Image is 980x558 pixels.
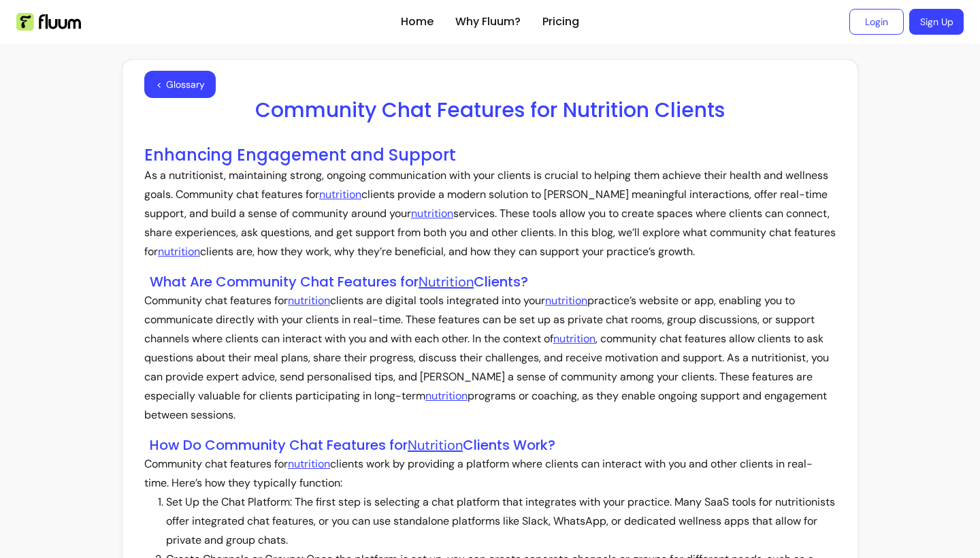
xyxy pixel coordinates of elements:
a: nutrition [553,331,595,346]
h1: Community Chat Features for Nutrition Clients [144,98,836,122]
a: Why Fluum? [455,14,521,30]
a: nutrition [158,244,200,259]
h3: What Are Community Chat Features for Clients? [150,272,836,291]
p: Community chat features for clients work by providing a platform where clients can interact with ... [144,455,836,493]
a: nutrition [288,457,330,471]
span: < [157,78,162,91]
span: Glossary [166,78,205,91]
a: Nutrition [408,436,463,454]
a: Pricing [542,14,579,30]
a: Home [401,14,434,30]
a: nutrition [425,389,468,403]
img: Fluum Logo [16,13,81,31]
a: nutrition [411,206,453,220]
a: nutrition [545,293,587,308]
a: Sign Up [909,9,964,35]
h3: How Do Community Chat Features for Clients Work? [150,436,836,455]
li: Set Up the Chat Platform: The first step is selecting a chat platform that integrates with your p... [166,493,836,550]
p: Community chat features for clients are digital tools integrated into your practice’s website or ... [144,291,836,425]
p: As a nutritionist, maintaining strong, ongoing communication with your clients is crucial to help... [144,166,836,261]
h2: Enhancing Engagement and Support [144,144,836,166]
button: <Glossary [144,71,216,98]
a: Nutrition [419,273,474,291]
a: nutrition [288,293,330,308]
a: Login [849,9,904,35]
a: nutrition [319,187,361,201]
